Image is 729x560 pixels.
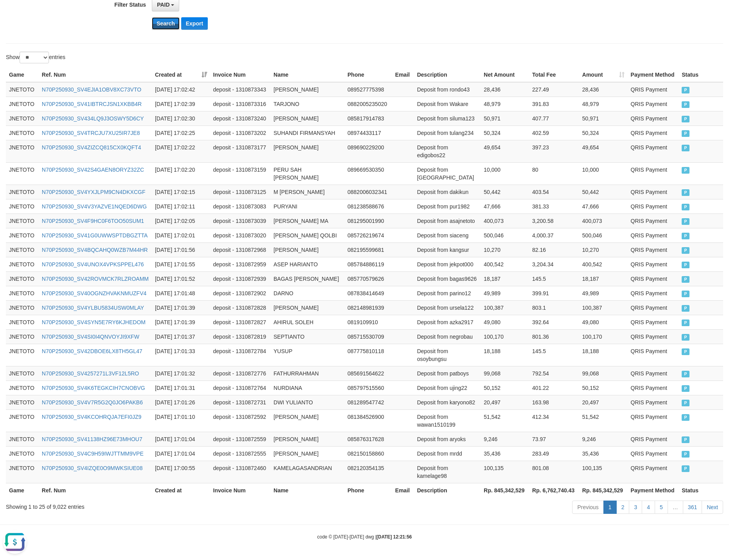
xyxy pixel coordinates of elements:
[270,228,344,242] td: [PERSON_NAME] QOLBI
[6,286,39,300] td: JNETOTO
[344,286,392,300] td: 087838414649
[628,185,679,199] td: QRIS Payment
[344,242,392,257] td: 082195599681
[579,395,628,409] td: 20,497
[6,82,39,97] td: JNETOTO
[628,257,679,271] td: QRIS Payment
[481,286,529,300] td: 49,989
[529,329,579,344] td: 801.36
[42,399,143,406] a: N70P250930_SV4V7R5G2Q0JO6PAKB6
[42,385,145,391] a: N70P250930_SV4K6TEGKCIH7CNOBVG
[344,126,392,140] td: 08974433117
[270,126,344,140] td: SUHANDI FIRMANSYAH
[6,344,39,366] td: JNETOTO
[628,286,679,300] td: QRIS Payment
[344,68,392,82] th: Phone
[152,140,210,162] td: [DATE] 17:02:22
[3,3,27,27] button: Open LiveChat chat widget
[679,68,723,82] th: Status
[42,218,144,224] a: N70P250930_SV4F9HC0F6TOO50SUM1
[682,233,689,239] span: PAID
[414,140,481,162] td: Deposit from edigobos22
[628,214,679,228] td: QRIS Payment
[42,115,144,122] a: N70P250930_SV434LQ9J3OSWY5D6CY
[270,300,344,315] td: [PERSON_NAME]
[270,286,344,300] td: DARNO
[6,126,39,140] td: JNETOTO
[6,228,39,242] td: JNETOTO
[529,271,579,286] td: 145.5
[6,185,39,199] td: JNETOTO
[529,300,579,315] td: 803.1
[6,214,39,228] td: JNETOTO
[572,501,603,514] a: Previous
[579,329,628,344] td: 100,170
[210,214,270,228] td: deposit - 1310873039
[414,315,481,329] td: Deposit from azka2917
[481,199,529,214] td: 47,666
[529,68,579,82] th: Total Fee
[270,111,344,126] td: [PERSON_NAME]
[344,381,392,395] td: 085797515560
[529,344,579,366] td: 145.5
[579,185,628,199] td: 50,442
[152,68,210,82] th: Created at: activate to sort column ascending
[481,242,529,257] td: 10,270
[6,409,39,432] td: JNETOTO
[481,257,529,271] td: 400,542
[628,271,679,286] td: QRIS Payment
[20,52,49,63] select: Showentries
[628,111,679,126] td: QRIS Payment
[152,97,210,111] td: [DATE] 17:02:39
[481,126,529,140] td: 50,324
[344,140,392,162] td: 089690229200
[42,276,149,282] a: N70P250930_SV42ROVMCK7RLZROAMM
[414,381,481,395] td: Deposit from ujing22
[579,271,628,286] td: 18,187
[628,82,679,97] td: QRIS Payment
[210,82,270,97] td: deposit - 1310873343
[210,271,270,286] td: deposit - 1310872939
[344,344,392,366] td: 087775810118
[414,329,481,344] td: Deposit from negrobau
[682,87,689,93] span: PAID
[414,126,481,140] td: Deposit from tulang234
[579,97,628,111] td: 48,979
[642,501,655,514] a: 4
[344,300,392,315] td: 082148981939
[683,501,702,514] a: 361
[152,214,210,228] td: [DATE] 17:02:05
[628,381,679,395] td: QRIS Payment
[42,167,144,173] a: N70P250930_SV42S4GAEN8ORYZ32ZC
[181,17,208,30] button: Export
[414,257,481,271] td: Deposit from jekpot000
[210,185,270,199] td: deposit - 1310873125
[210,199,270,214] td: deposit - 1310873083
[628,126,679,140] td: QRIS Payment
[344,228,392,242] td: 085726219674
[270,140,344,162] td: [PERSON_NAME]
[152,300,210,315] td: [DATE] 17:01:39
[529,97,579,111] td: 391.83
[392,68,414,82] th: Email
[210,111,270,126] td: deposit - 1310873240
[682,101,689,108] span: PAID
[682,276,689,283] span: PAID
[270,199,344,214] td: PURYANI
[152,395,210,409] td: [DATE] 17:01:26
[481,162,529,185] td: 10,000
[270,82,344,97] td: [PERSON_NAME]
[579,381,628,395] td: 50,152
[152,381,210,395] td: [DATE] 17:01:31
[682,247,689,254] span: PAID
[42,232,148,239] a: N70P250930_SV41G0UWWSPTDBGZTTA
[682,291,689,297] span: PAID
[628,409,679,432] td: QRIS Payment
[481,395,529,409] td: 20,497
[210,315,270,329] td: deposit - 1310872827
[579,126,628,140] td: 50,324
[682,262,689,268] span: PAID
[414,228,481,242] td: Deposit from siaceng
[42,247,148,253] a: N70P250930_SV4BQCAHQ0WZB7M44HR
[42,261,144,267] a: N70P250930_SV4UNOX4VPKSPPEL476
